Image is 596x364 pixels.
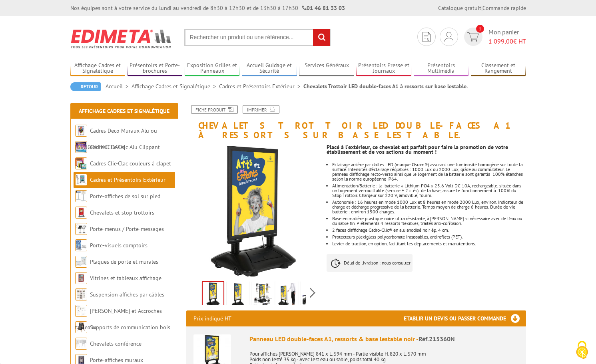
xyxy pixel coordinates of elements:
img: 215360n_stop-trottoir_double-faces_led_noir_10.jpg [253,283,272,308]
a: Présentoirs Multimédia [414,62,469,75]
a: Supports de communication bois [90,324,170,331]
li: Eclairage arrière par dalles LED (marque Osram®) assurant une luminosité homogène sur toute la su... [332,162,526,181]
div: | [438,4,526,12]
img: Cookies (fenêtre modale) [572,340,592,360]
span: Réf.215360N [419,335,455,343]
img: 215360n_description.jpg [303,283,322,308]
h3: Etablir un devis ou passer commande [404,310,526,326]
img: Porte-menus / Porte-messages [75,223,87,235]
li: Autonomie : 16 heures en mode 1000 Lux et 8 heures en mode 2000 Lux, environ. Indicateur de charg... [332,200,526,214]
img: 215360n-chevalet-stop-trottoir-led-noir_12.jpg [278,283,297,308]
a: Plaques de porte et murales [90,258,158,265]
input: Rechercher un produit ou une référence... [184,29,331,46]
strong: 01 46 81 33 03 [302,4,345,12]
a: devis rapide 1 Mon panier 1 099,00€ HT [462,28,526,46]
img: Porte-visuels comptoirs [75,239,87,251]
a: Accueil [106,83,132,90]
button: Cookies (fenêtre modale) [568,337,596,364]
li: Alimentation/Batterie : la batterie « Lithium PO4 » 25.6 Volt DC 10A, rechargeable, située dans u... [332,183,526,198]
a: Suspension affiches par câbles [90,291,164,298]
span: 1 099,00 [488,37,513,45]
span: € HT [488,37,526,46]
input: rechercher [313,29,330,46]
a: Accueil Guidage et Sécurité [242,62,297,75]
a: Porte-visuels comptoirs [90,242,148,249]
a: Affichage Cadres et Signalétique [70,62,126,75]
span: Next [309,286,317,299]
img: Cadres Deco Muraux Alu ou Bois [75,125,87,137]
img: Suspension affiches par câbles [75,288,87,300]
a: Porte-menus / Porte-messages [90,225,164,233]
a: Retour [70,82,101,91]
a: Porte-affiches de sol sur pied [90,193,160,200]
a: Porte-affiches muraux [90,356,143,364]
a: Vitrines et tableaux affichage [90,274,161,282]
img: 215360n_stop-trottoir_double-faces_led_noir_11.gif [228,283,247,308]
a: Exposition Grilles et Panneaux [185,62,240,75]
div: Nos équipes sont à votre service du lundi au vendredi de 8h30 à 12h30 et de 13h30 à 17h30 [70,4,345,12]
a: Affichage Cadres et Signalétique [79,107,169,115]
a: Imprimer [243,105,279,114]
img: Chevalets et stop trottoirs [75,207,87,219]
span: Mon panier [488,28,526,46]
img: Edimeta [70,24,172,54]
li: 2 faces d’affichage Cadro-Clic® en alu anodisé noir ép. 4 cm. [332,228,526,233]
img: Cadres et Présentoirs Extérieur [75,174,87,186]
img: Chevalets conférence [75,338,87,350]
p: Placé à l'extérieur, ce chevalet est parfait pour faire la promotion de votre établissement et de... [327,145,526,154]
a: Commande rapide [482,4,526,12]
li: Levier de traction, en option, facilitant les déplacements et manutentions. [332,241,526,246]
a: Cadres Clic-Clac Alu Clippant [90,143,160,151]
a: Présentoirs Presse et Journaux [356,62,411,75]
img: devis rapide [467,32,479,42]
div: Base en matière plastique noire ultra résistante, à [PERSON_NAME] si nécessaire avec de l’eau ou ... [332,216,526,226]
img: Cadres Clic-Clac couleurs à clapet [75,157,87,169]
div: Panneau LED double-faces A1, ressorts & base lestable noir - [249,334,519,344]
a: [PERSON_NAME] et Accroches tableaux [75,307,162,331]
a: Chevalets et stop trottoirs [90,209,154,216]
img: devis rapide [445,32,453,42]
a: Cadres Deco Muraux Alu ou [GEOGRAPHIC_DATA] [75,127,157,151]
img: Plaques de porte et murales [75,256,87,268]
img: 215360n_stop-trottoir_double-faces_led_noir_11.jpg [203,282,223,307]
a: Cadres et Présentoirs Extérieur [219,83,303,90]
li: Protecteurs plexiglass polycarbonate incassables, antireflets (PET). [332,235,526,239]
a: Catalogue gratuit [438,4,481,12]
a: Classement et Rangement [471,62,526,75]
img: 215360n_stop-trottoir_double-faces_led_noir_11.jpg [186,144,321,278]
img: Cimaises et Accroches tableaux [75,305,87,317]
p: Délai de livraison : nous consulter [327,254,413,272]
img: devis rapide [423,32,431,42]
a: Chevalets conférence [90,340,142,347]
a: Fiche produit [191,105,238,114]
p: Prix indiqué HT [193,310,231,326]
img: Porte-affiches de sol sur pied [75,190,87,202]
a: Cadres et Présentoirs Extérieur [90,176,165,183]
li: Chevalets Trottoir LED double-faces A1 à ressorts sur base lestable. [303,82,468,90]
a: Présentoirs et Porte-brochures [128,62,183,75]
span: 1 [476,25,484,33]
a: Affichage Cadres et Signalétique [132,83,219,90]
a: Services Généraux [299,62,354,75]
a: Cadres Clic-Clac couleurs à clapet [90,160,171,167]
h1: Chevalets Trottoir LED double-faces A1 à ressorts sur base lestable. [180,105,532,140]
img: Vitrines et tableaux affichage [75,272,87,284]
